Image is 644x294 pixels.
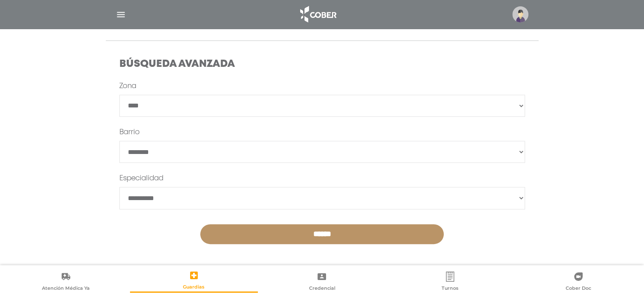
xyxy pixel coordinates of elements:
h4: Búsqueda Avanzada [119,58,525,71]
span: Guardias [183,284,205,291]
span: Cober Doc [566,285,591,293]
span: Credencial [309,285,335,293]
img: Cober_menu-lines-white.svg [116,9,126,20]
img: logo_cober_home-white.png [296,4,340,25]
label: Especialidad [119,173,163,184]
a: Atención Médica Ya [2,271,130,293]
a: Cober Doc [514,271,642,293]
a: Guardias [130,270,258,293]
img: profile-placeholder.svg [512,6,528,22]
label: Barrio [119,127,140,137]
span: Turnos [442,285,459,293]
a: Turnos [386,271,514,293]
a: Credencial [258,271,386,293]
span: Atención Médica Ya [42,285,90,293]
label: Zona [119,81,136,91]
